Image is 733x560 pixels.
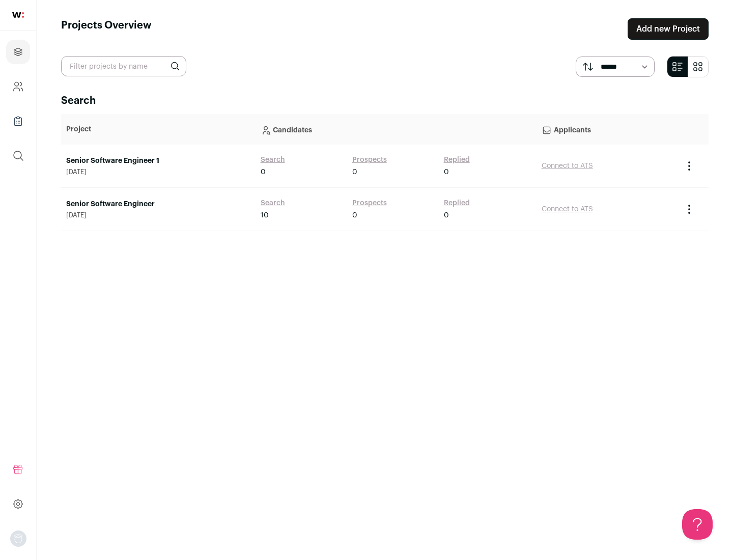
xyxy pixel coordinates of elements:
span: 0 [261,167,266,177]
img: wellfound-shorthand-0d5821cbd27db2630d0214b213865d53afaa358527fdda9d0ea32b1df1b89c2c.svg [12,12,24,18]
a: Projects [6,40,30,64]
a: Prospects [352,155,387,165]
a: Add new Project [628,18,709,40]
span: 0 [444,167,449,177]
span: [DATE] [66,211,250,219]
a: Connect to ATS [542,206,593,213]
a: Senior Software Engineer [66,199,250,209]
span: 0 [352,210,357,220]
button: Open dropdown [10,530,26,547]
button: Project Actions [683,160,695,172]
span: 10 [261,210,269,220]
a: Replied [444,198,470,208]
input: Filter projects by name [61,56,186,76]
span: 0 [352,167,357,177]
img: nopic.png [10,530,26,547]
span: [DATE] [66,168,250,176]
h1: Projects Overview [61,18,152,40]
a: Connect to ATS [542,162,593,170]
h2: Search [61,94,709,108]
a: Senior Software Engineer 1 [66,156,250,166]
a: Company and ATS Settings [6,74,30,99]
p: Project [66,124,250,134]
a: Search [261,198,285,208]
span: 0 [444,210,449,220]
iframe: Help Scout Beacon - Open [682,509,713,540]
a: Replied [444,155,470,165]
p: Applicants [542,119,673,139]
a: Prospects [352,198,387,208]
button: Project Actions [683,203,695,215]
a: Search [261,155,285,165]
a: Company Lists [6,109,30,133]
p: Candidates [261,119,531,139]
